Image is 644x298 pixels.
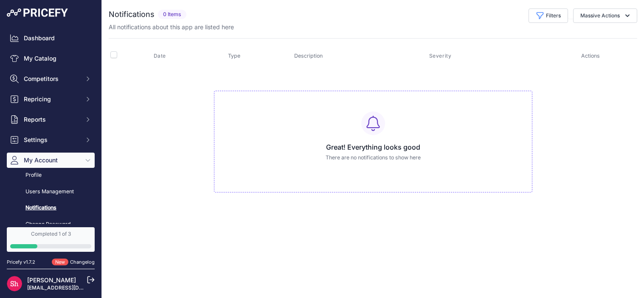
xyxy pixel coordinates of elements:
a: Completed 1 of 3 [7,227,95,252]
h2: Notifications [109,8,155,20]
a: Dashboard [7,31,95,46]
a: Changelog [70,259,95,265]
button: Competitors [7,71,95,86]
div: Completed 1 of 3 [10,231,91,237]
a: My Catalog [7,51,95,66]
button: Severity [429,53,453,59]
button: Settings [7,132,95,148]
a: Users Management [7,184,95,199]
a: Change Password [7,217,95,232]
div: Pricefy v1.7.2 [7,259,35,266]
span: Settings [24,136,79,144]
button: Reports [7,112,95,127]
a: Profile [7,168,95,183]
img: Pricefy Logo [7,8,68,17]
button: Massive Actions [573,8,637,23]
span: Severity [429,53,452,59]
button: Date [154,53,168,59]
span: New [52,259,68,266]
span: Reports [24,115,79,124]
span: Repricing [24,95,79,103]
a: Notifications [7,201,95,215]
a: [PERSON_NAME] [27,276,76,284]
h3: Great! Everything looks good [221,142,525,152]
button: Repricing [7,92,95,107]
span: Date [154,53,166,59]
span: Actions [581,53,600,59]
span: My Account [24,156,79,164]
p: There are no notifications to show here [221,154,525,162]
span: Competitors [24,75,79,83]
p: All notifications about this app are listed here [109,23,234,31]
span: 0 Items [158,10,186,19]
button: My Account [7,153,95,168]
a: [EMAIL_ADDRESS][DOMAIN_NAME] [27,284,116,291]
span: Type [228,53,240,59]
span: Description [294,53,323,59]
button: Filters [529,8,568,23]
